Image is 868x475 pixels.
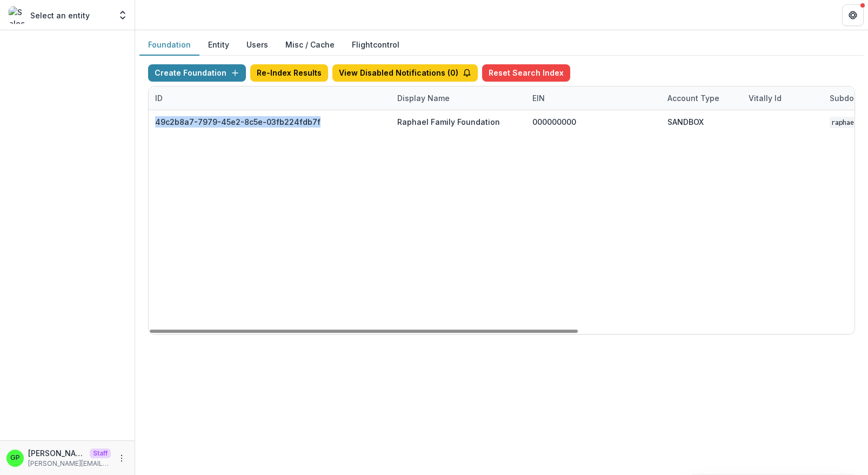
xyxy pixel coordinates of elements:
div: Display Name [391,92,456,104]
div: Display Name [391,86,526,110]
div: EIN [526,86,661,110]
button: Entity [199,35,238,56]
button: Foundation [139,35,199,56]
div: ID [149,92,169,104]
div: 49c2b8a7-7979-45e2-8c5e-03fb224fdb7f [155,116,321,128]
div: Account Type [661,92,726,104]
p: Staff [90,449,111,458]
button: Reset Search Index [482,64,570,82]
p: [PERSON_NAME][EMAIL_ADDRESS][DOMAIN_NAME] [28,459,111,469]
button: Get Help [842,4,864,26]
p: Select an entity [30,10,90,21]
div: ID [149,86,391,110]
img: Select an entity [9,6,26,24]
p: [PERSON_NAME] [28,447,85,459]
button: Open entity switcher [115,4,130,26]
button: More [115,452,128,465]
button: Re-Index Results [250,64,328,82]
a: Flightcontrol [352,39,399,50]
div: 000000000 [532,116,576,128]
div: Vitally Id [742,86,823,110]
div: Account Type [661,86,742,110]
button: Misc / Cache [277,35,343,56]
button: View Disabled Notifications (0) [332,64,478,82]
div: Griffin Perry [10,454,20,461]
button: Create Foundation [148,64,246,82]
div: SANDBOX [667,116,704,128]
div: Raphael Family Foundation [397,116,500,128]
div: Vitally Id [742,92,788,104]
button: Users [238,35,277,56]
div: EIN [526,92,551,104]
